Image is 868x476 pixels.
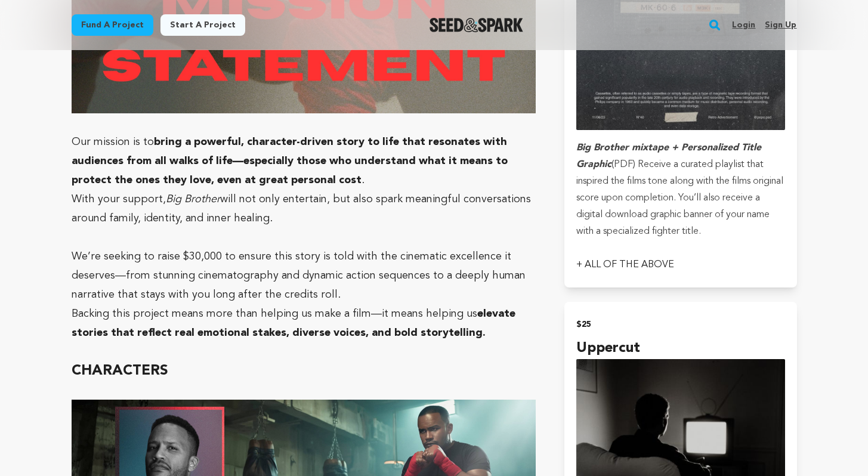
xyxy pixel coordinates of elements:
a: Fund a project [72,14,153,36]
a: Login [732,16,755,35]
strong: bring a powerful, character-driven story to life that resonates with audiences from all walks of ... [72,137,508,186]
p: (PDF) Receive a curated playlist that inspired the films tone along with the films original score... [576,140,784,240]
h4: Uppercut [576,338,784,359]
span: + ALL OF THE ABOVE [576,260,674,270]
p: Backing this project means more than helping us make a film—it means helping us [72,304,536,342]
p: With your support, will not only entertain, but also spark meaningful conversations around family... [72,190,536,228]
a: Sign up [765,16,796,35]
p: Our mission is to . [72,132,536,190]
a: Start a project [160,14,245,36]
strong: elevate stories that reflect real emotional stakes, diverse voices, and bold storytelling. [72,308,515,338]
img: Seed&Spark Logo Dark Mode [430,18,523,32]
a: Seed&Spark Homepage [430,18,523,32]
em: Big Brother [166,194,220,205]
em: Big Brother mixtape + Personalized Title Graphic [576,143,761,169]
p: We’re seeking to raise $30,000 to ensure this story is told with the cinematic excellence it dese... [72,247,536,304]
strong: CHARACTERS [72,364,168,378]
h2: $25 [576,316,784,333]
